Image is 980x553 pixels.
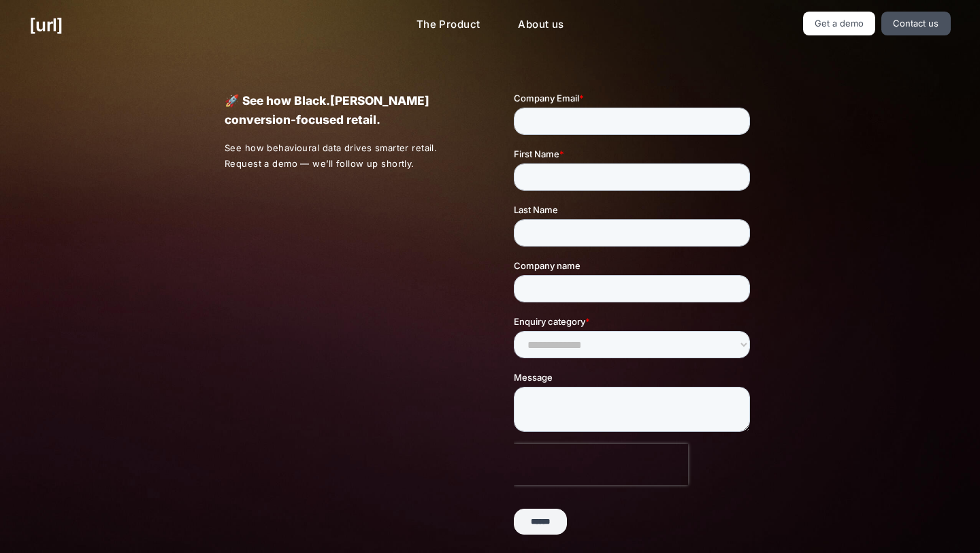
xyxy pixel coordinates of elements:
[803,12,876,35] a: Get a demo
[225,140,467,172] p: See how behavioural data drives smarter retail. Request a demo — we’ll follow up shortly.
[225,91,466,129] p: 🚀 See how Black.[PERSON_NAME] conversion-focused retail.
[881,12,951,35] a: Contact us
[406,12,491,38] a: The Product
[507,12,574,38] a: About us
[29,12,63,38] a: [URL]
